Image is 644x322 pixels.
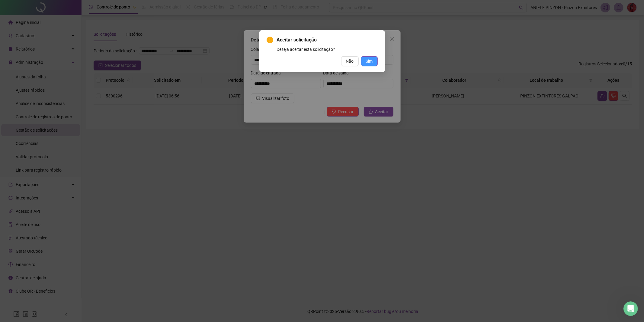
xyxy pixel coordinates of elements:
[341,56,359,66] button: Não
[277,36,378,44] span: Aceitar solicitação
[267,37,273,43] span: exclamation-circle
[623,301,638,316] iframe: Intercom live chat
[361,56,378,66] button: Sim
[346,58,354,64] span: Não
[366,58,373,64] span: Sim
[277,46,378,53] div: Deseja aceitar esta solicitação?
